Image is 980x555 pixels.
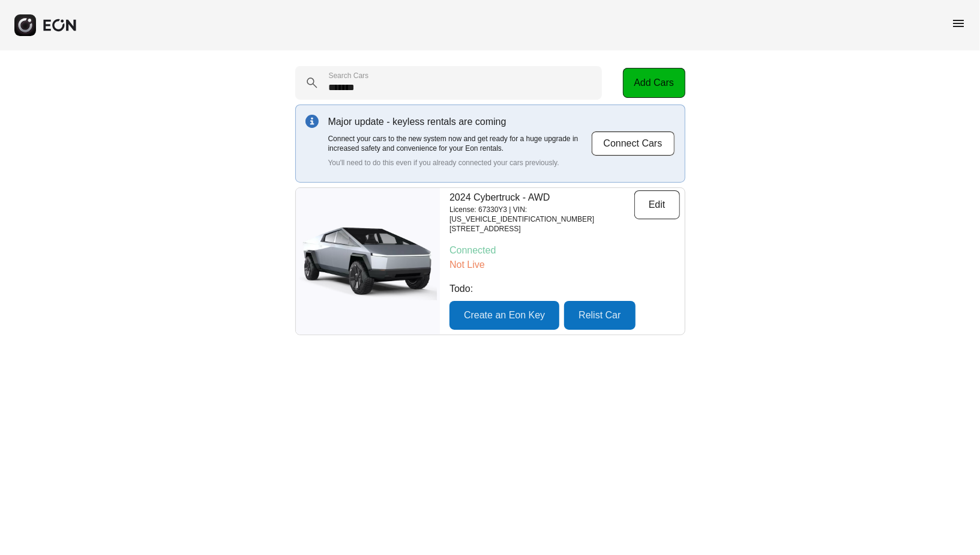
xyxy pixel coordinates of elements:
span: menu [951,16,966,31]
p: Major update - keyless rentals are coming [328,115,591,129]
button: Create an Eon Key [449,301,559,330]
img: info [305,115,319,128]
p: Connect your cars to the new system now and get ready for a huge upgrade in increased safety and ... [328,134,591,153]
p: Todo: [449,282,679,296]
label: Search Cars [329,71,369,80]
button: Add Cars [623,68,685,98]
p: [STREET_ADDRESS] [449,224,634,234]
p: Not Live [449,258,679,272]
button: Connect Cars [591,131,675,156]
button: Relist Car [564,301,635,330]
p: 2024 Cybertruck - AWD [449,190,634,205]
p: You'll need to do this even if you already connected your cars previously. [328,158,591,168]
p: License: 67330Y3 | VIN: [US_VEHICLE_IDENTIFICATION_NUMBER] [449,205,634,224]
img: car [296,222,440,300]
button: Edit [634,190,680,219]
p: Connected [449,243,679,258]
